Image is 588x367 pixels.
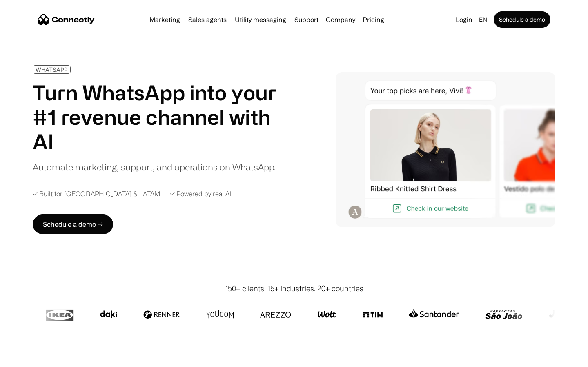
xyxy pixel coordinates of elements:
[33,160,276,174] div: Automate marketing, support, and operations on WhatsApp.
[36,66,68,73] div: WHATSAPP
[170,190,231,198] div: ✓ Powered by real AI
[291,16,322,23] a: Support
[232,16,290,23] a: Utility messaging
[33,190,160,198] div: ✓ Built for [GEOGRAPHIC_DATA] & LATAM
[8,352,49,364] aside: Language selected: English
[326,14,355,25] div: Company
[225,283,363,294] div: 150+ clients, 15+ industries, 20+ countries
[479,14,487,25] div: en
[185,16,230,23] a: Sales agents
[33,214,113,234] a: Schedule a demo →
[146,16,183,23] a: Marketing
[452,14,476,25] a: Login
[16,353,49,364] ul: Language list
[359,16,388,23] a: Pricing
[494,11,550,28] a: Schedule a demo
[33,80,286,154] h1: Turn WhatsApp into your #1 revenue channel with AI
